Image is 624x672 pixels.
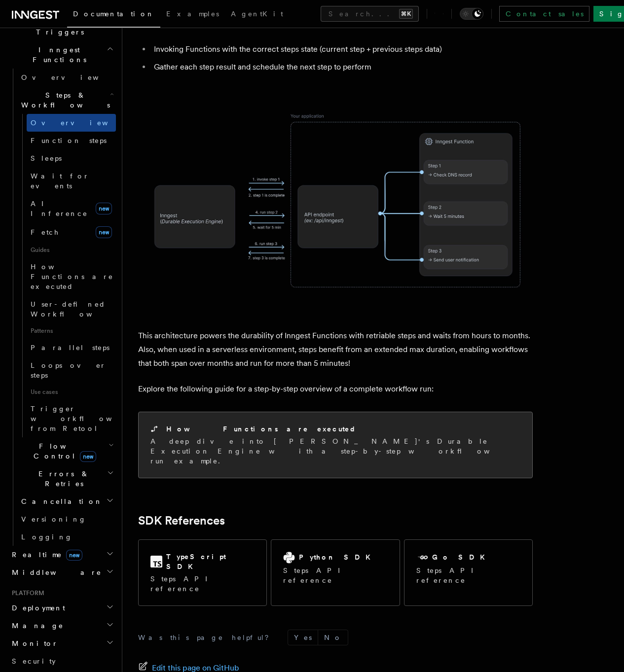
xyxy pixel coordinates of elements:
span: Fetch [31,228,59,236]
span: Use cases [27,384,116,400]
img: Each Inngest Functions's step invocation implies a communication between your application and the... [138,98,533,303]
div: Inngest Functions [8,69,116,546]
span: Steps & Workflows [17,90,110,110]
p: Steps API reference [283,566,387,585]
span: Function steps [31,137,107,144]
a: User-defined Workflows [27,295,116,323]
a: Contact sales [499,6,589,22]
span: Guides [27,242,116,258]
h2: Go SDK [432,552,491,562]
a: Function steps [27,132,116,149]
p: Was this page helpful? [138,633,276,642]
li: Gather each step result and schedule the next step to perform [151,60,533,74]
span: new [96,226,112,238]
button: Realtimenew [8,546,116,564]
a: Versioning [17,510,116,528]
p: This architecture powers the durability of Inngest Functions with retriable steps and waits from ... [138,329,533,370]
button: Toggle dark mode [460,8,483,20]
a: Go SDKSteps API reference [404,539,533,606]
span: User-defined Workflows [31,300,119,318]
span: new [80,451,96,462]
span: Monitor [8,638,58,648]
div: Steps & Workflows [17,114,116,437]
span: Sleeps [31,154,62,162]
span: AI Inference [31,200,88,217]
a: Sleeps [27,149,116,167]
span: Deployment [8,603,65,613]
p: A deep dive into [PERSON_NAME]'s Durable Execution Engine with a step-by-step workflow run example. [150,436,520,466]
span: new [96,203,112,214]
a: Python SDKSteps API reference [271,539,400,606]
li: Invoking Functions with the correct steps state (current step + previous steps data) [151,42,533,56]
a: How Functions are executed [27,258,116,295]
button: No [318,630,348,645]
a: SDK References [138,514,225,528]
a: Wait for events [27,167,116,195]
span: Examples [166,10,219,18]
span: Middleware [8,567,102,577]
a: Security [8,652,116,670]
h2: How Functions are executed [166,424,357,434]
button: Manage [8,617,116,635]
a: Examples [160,3,225,27]
button: Yes [288,630,318,645]
p: Steps API reference [416,566,520,585]
span: Trigger workflows from Retool [31,405,139,432]
span: How Functions are executed [31,263,113,290]
a: AgentKit [225,3,289,27]
span: Realtime [8,550,82,560]
span: Patterns [27,323,116,339]
p: Explore the following guide for a step-by-step overview of a complete workflow run: [138,382,533,396]
button: Middleware [8,564,116,581]
span: Errors & Retries [17,469,107,489]
a: Trigger workflows from Retool [27,400,116,437]
span: Versioning [21,515,86,523]
span: AgentKit [231,10,283,18]
a: Loops over steps [27,356,116,384]
span: Platform [8,589,44,597]
button: Errors & Retries [17,465,116,493]
a: Parallel steps [27,339,116,356]
button: Flow Controlnew [17,437,116,465]
span: Manage [8,621,64,631]
a: TypeScript SDKSteps API reference [138,539,267,606]
a: Fetchnew [27,222,116,242]
a: How Functions are executedA deep dive into [PERSON_NAME]'s Durable Execution Engine with a step-b... [138,412,533,478]
span: Security [12,657,56,665]
span: Documentation [73,10,154,18]
h2: Python SDK [299,552,376,562]
a: Logging [17,528,116,546]
span: Parallel steps [31,344,110,352]
h2: TypeScript SDK [166,552,255,571]
span: Logging [21,533,73,541]
span: new [66,550,82,561]
span: Flow Control [17,441,109,461]
button: Search...⌘K [321,6,419,22]
a: AI Inferencenew [27,195,116,222]
span: Loops over steps [31,361,106,379]
button: Monitor [8,635,116,652]
span: Overview [31,119,132,127]
button: Cancellation [17,493,116,510]
button: Deployment [8,599,116,617]
span: Wait for events [31,172,89,190]
p: Steps API reference [150,574,255,594]
a: Overview [17,69,116,86]
a: Documentation [67,3,160,28]
a: Overview [27,114,116,132]
span: Cancellation [17,496,103,506]
button: Steps & Workflows [17,86,116,114]
button: Inngest Functions [8,41,116,69]
span: Overview [21,73,123,81]
kbd: ⌘K [399,9,413,19]
span: Inngest Functions [8,45,107,65]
